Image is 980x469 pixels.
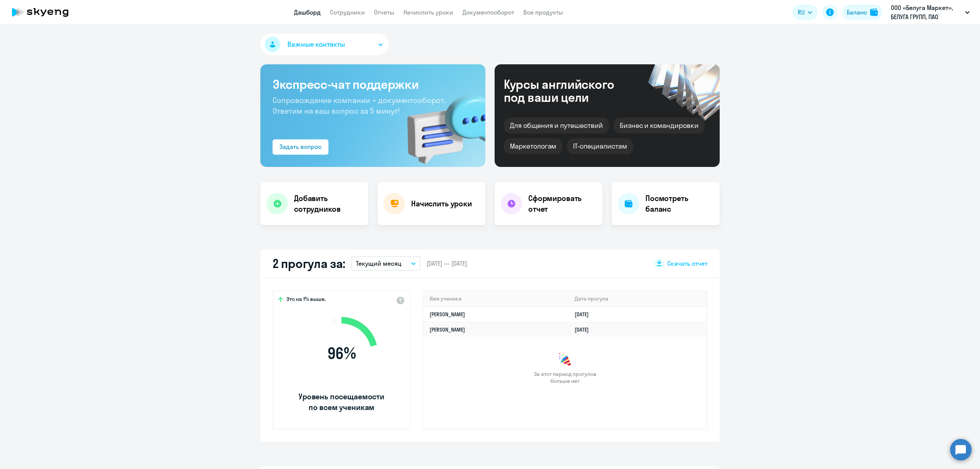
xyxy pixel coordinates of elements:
div: Задать вопрос [279,142,322,151]
p: Текущий месяц [356,259,402,268]
img: congrats [557,352,573,368]
a: Сотрудники [330,8,365,16]
a: Все продукты [523,8,563,16]
h4: Посмотреть баланс [645,193,714,214]
div: Маркетологам [504,138,562,154]
th: Имя ученика [423,291,568,307]
span: За этот период прогулов больше нет [533,371,597,384]
span: [DATE] — [DATE] [426,259,467,268]
span: Уровень посещаемости по всем ученикам [297,391,385,413]
button: RU [792,5,818,20]
div: Курсы английского под ваши цели [504,78,635,104]
div: Для общения и путешествий [504,118,609,134]
h4: Начислить уроки [411,198,472,209]
div: Баланс [847,8,867,17]
a: Дашборд [294,8,321,16]
a: [DATE] [575,326,595,333]
p: ООО «Белуга Маркет», БЕЛУГА ГРУПП, ПАО [891,3,962,21]
span: 96 % [297,344,385,363]
span: Скачать отчет [667,259,707,268]
span: Это на 1% выше, [286,296,326,305]
h3: Экспресс-чат поддержки [273,77,473,92]
a: Отчеты [374,8,394,16]
span: Важные контакты [287,39,345,49]
img: bg-img [396,81,485,167]
a: [DATE] [575,311,595,318]
div: IT-специалистам [567,138,633,154]
button: Балансbalance [842,5,882,20]
a: [PERSON_NAME] [430,311,465,318]
a: [PERSON_NAME] [430,326,465,333]
img: balance [870,8,878,16]
a: Начислить уроки [403,8,453,16]
button: Текущий месяц [351,256,420,271]
h2: 2 прогула за: [273,256,345,271]
h4: Сформировать отчет [528,193,596,214]
button: Задать вопрос [273,139,328,155]
th: Дата прогула [568,291,707,307]
h4: Добавить сотрудников [294,193,362,214]
button: ООО «Белуга Маркет», БЕЛУГА ГРУПП, ПАО [887,3,973,21]
a: Документооборот [462,8,514,16]
div: Бизнес и командировки [614,118,705,134]
span: RU [798,8,805,17]
span: Сопровождение компании + документооборот. Ответим на ваш вопрос за 5 минут! [273,95,446,116]
button: Важные контакты [260,34,389,55]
